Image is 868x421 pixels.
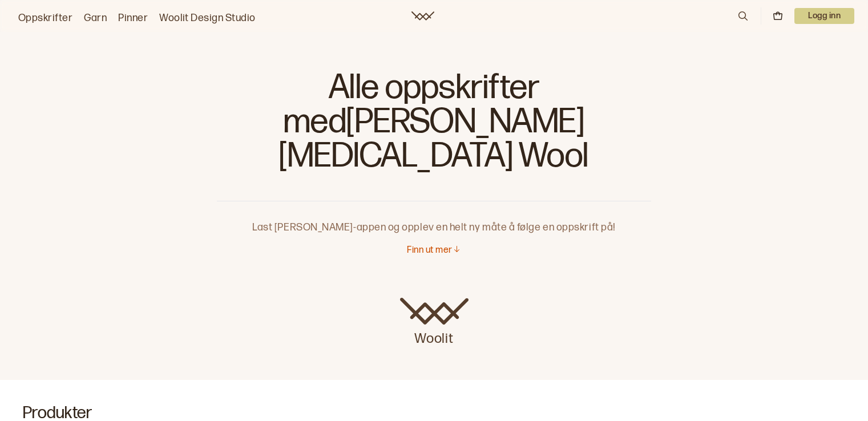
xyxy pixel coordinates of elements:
[18,10,72,26] a: Oppskrifter
[794,8,854,24] button: User dropdown
[407,245,461,257] button: Finn ut mer
[407,245,452,257] p: Finn ut mer
[84,10,107,26] a: Garn
[217,201,651,236] p: Last [PERSON_NAME]-appen og opplev en helt ny måte å følge en oppskrift på!
[411,11,434,21] a: Woolit
[400,298,469,348] a: Woolit
[794,8,854,24] p: Logg inn
[400,325,469,348] p: Woolit
[159,10,256,26] a: Woolit Design Studio
[400,298,469,325] img: Woolit
[217,68,651,183] h1: Alle oppskrifter med [PERSON_NAME] [MEDICAL_DATA] Wool
[118,10,148,26] a: Pinner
